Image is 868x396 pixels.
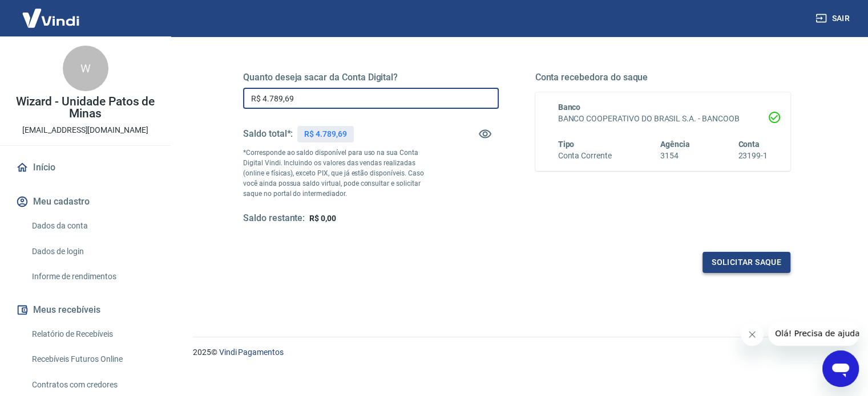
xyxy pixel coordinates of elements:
[741,323,764,346] iframe: Fechar mensagem
[22,124,148,136] p: [EMAIL_ADDRESS][DOMAIN_NAME]
[27,214,157,238] a: Dados da conta
[660,140,690,149] span: Agência
[558,113,768,125] h6: BANCO COOPERATIVO DO BRASIL S.A. - BANCOOB
[535,72,791,83] h5: Conta recebedora do saque
[193,346,841,358] p: 2025 ©
[14,297,157,322] button: Meus recebíveis
[7,8,96,17] span: Olá! Precisa de ajuda?
[813,8,854,29] button: Sair
[309,214,336,223] span: R$ 0,00
[558,150,612,162] h6: Conta Corrente
[9,96,162,120] p: Wizard - Unidade Patos de Minas
[243,72,499,83] h5: Quanto deseja sacar da Conta Digital?
[768,321,859,346] iframe: Mensagem da empresa
[304,128,346,140] p: R$ 4.789,69
[219,348,284,357] a: Vindi Pagamentos
[558,140,575,149] span: Tipo
[14,155,157,180] a: Início
[63,46,108,91] div: W
[14,189,157,214] button: Meu cadastro
[27,348,157,371] a: Recebíveis Futuros Online
[822,350,859,387] iframe: Botão para abrir a janela de mensagens
[27,322,157,346] a: Relatório de Recebíveis
[27,265,157,288] a: Informe de rendimentos
[14,1,88,35] img: Vindi
[243,128,293,140] h5: Saldo total*:
[27,240,157,263] a: Dados de login
[243,148,435,199] p: *Corresponde ao saldo disponível para uso na sua Conta Digital Vindi. Incluindo os valores das ve...
[558,103,581,112] span: Banco
[703,252,790,273] button: Solicitar saque
[738,140,760,149] span: Conta
[660,150,690,162] h6: 3154
[243,213,305,224] h5: Saldo restante:
[738,150,768,162] h6: 23199-1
